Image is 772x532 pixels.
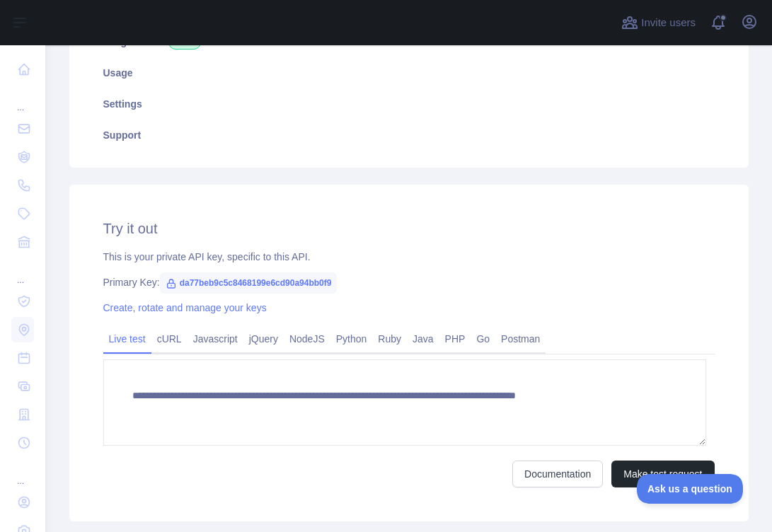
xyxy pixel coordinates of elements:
a: Documentation [512,461,603,487]
a: Usage [86,57,732,88]
a: jQuery [243,328,284,350]
div: ... [11,85,34,113]
iframe: Toggle Customer Support [637,474,744,504]
a: PHP [439,328,471,350]
a: Live test [103,328,151,350]
a: Settings [86,88,732,120]
h2: Try it out [103,219,715,238]
a: Create, rotate and manage your keys [103,302,267,313]
a: cURL [151,328,188,350]
a: Ruby [372,328,407,350]
a: Javascript [188,328,243,350]
a: NodeJS [284,328,330,350]
div: ... [11,258,34,286]
a: Support [86,120,732,151]
div: Primary Key: [103,275,715,289]
a: Python [330,328,373,350]
button: Invite users [618,11,698,34]
a: Go [471,328,495,350]
div: This is your private API key, specific to this API. [103,250,715,264]
a: Java [407,328,439,350]
a: Postman [495,328,546,350]
div: ... [11,458,34,487]
button: Make test request [611,461,714,487]
span: da77beb9c5c8468199e6cd90a94bb0f9 [160,272,338,294]
span: Invite users [641,15,696,31]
